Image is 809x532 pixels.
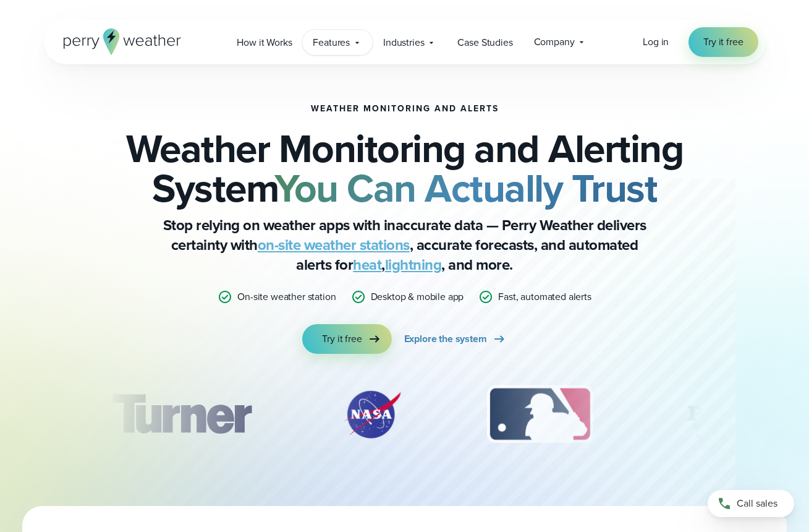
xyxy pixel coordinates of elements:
[226,30,302,55] a: How it Works
[404,324,507,354] a: Explore the system
[329,384,415,445] div: 2 of 12
[404,332,487,346] span: Explore the system
[274,159,657,217] strong: You Can Actually Trust
[353,254,381,276] a: heat
[688,27,758,57] a: Try it free
[302,324,391,354] a: Try it free
[703,35,743,49] span: Try it free
[534,35,575,49] span: Company
[475,384,605,445] img: MLB.svg
[664,384,763,445] div: 4 of 12
[158,215,652,275] p: Stop relying on weather apps with inaccurate data — Perry Weather delivers certainty with , accur...
[383,35,424,50] span: Industries
[664,384,763,445] img: PGA.svg
[311,104,499,114] h1: Weather Monitoring and Alerts
[258,234,410,256] a: on-site weather stations
[106,129,704,208] h2: Weather Monitoring and Alerting System
[475,384,605,445] div: 3 of 12
[643,35,669,49] span: Log in
[708,490,794,517] a: Call sales
[329,384,415,445] img: NASA.svg
[498,290,591,304] p: Fast, automated alerts
[313,35,350,50] span: Features
[447,30,523,55] a: Case Studies
[643,35,669,49] a: Log in
[322,332,362,346] span: Try it free
[457,35,512,50] span: Case Studies
[94,384,269,445] div: 1 of 12
[385,254,442,276] a: lightning
[106,384,704,452] div: slideshow
[371,290,464,304] p: Desktop & mobile app
[237,35,292,50] span: How it Works
[94,384,269,445] img: Turner-Construction_1.svg
[737,496,777,511] span: Call sales
[237,290,336,304] p: On-site weather station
